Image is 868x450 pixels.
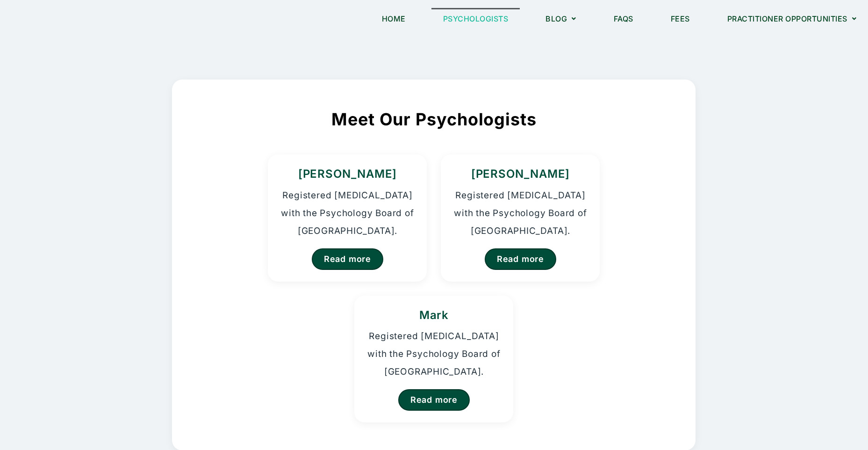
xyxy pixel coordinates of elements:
a: Read more about Homer [485,248,556,270]
h2: Meet Our Psychologists [207,108,661,131]
a: Read more about Kristina [312,248,383,270]
a: Read more about Mark [398,389,470,411]
h3: [PERSON_NAME] [452,166,588,182]
p: Registered [MEDICAL_DATA] with the Psychology Board of [GEOGRAPHIC_DATA]. [452,187,588,240]
a: Fees [659,8,702,29]
h3: Mark [366,307,502,323]
a: FAQs [602,8,645,29]
a: Home [370,8,417,29]
a: Blog [534,8,588,29]
a: Psychologists [431,8,520,29]
p: Registered [MEDICAL_DATA] with the Psychology Board of [GEOGRAPHIC_DATA]. [280,187,415,240]
h3: [PERSON_NAME] [280,166,415,182]
p: Registered [MEDICAL_DATA] with the Psychology Board of [GEOGRAPHIC_DATA]. [366,327,502,381]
